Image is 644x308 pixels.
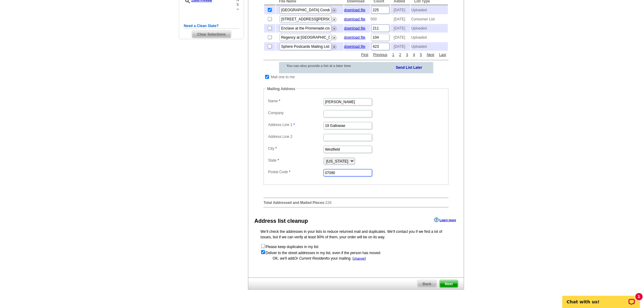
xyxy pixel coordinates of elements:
[391,24,411,33] td: [DATE]
[344,35,366,40] a: download file
[294,256,327,261] span: Or Current Resident
[332,25,337,30] a: Remove this list
[261,243,452,256] form: Please keep duplicates in my list Deliver to the street addresses in my list, even if the person ...
[268,110,323,116] label: Company
[332,44,337,48] a: Remove this list
[391,15,411,23] td: [DATE]
[268,122,323,128] label: Address Line 1
[417,280,437,288] a: Back
[271,74,295,80] td: Mail one to me
[236,2,239,7] span: s
[267,86,296,92] legend: Mailing Address
[440,280,458,288] span: Next
[391,33,411,42] td: [DATE]
[268,169,323,175] label: Postal Code
[558,289,644,308] iframe: LiveChat chat widget
[391,42,411,51] td: [DATE]
[418,52,424,58] a: 5
[268,146,323,151] label: City
[332,17,337,22] img: delete.png
[268,98,323,104] label: Name
[391,6,411,14] td: [DATE]
[236,7,239,12] span: »
[332,26,337,31] img: delete.png
[332,8,337,13] img: delete.png
[411,15,448,23] td: Consumer List
[344,26,366,30] a: download file
[268,134,323,139] label: Address Line 2
[372,52,389,58] a: Previous
[344,17,366,21] a: download file
[332,45,337,49] img: delete.png
[192,31,231,38] span: Clear Selections
[391,52,396,58] a: 1
[344,8,366,12] a: download file
[411,33,448,42] td: Uploaded
[411,6,448,14] td: Uploaded
[398,52,403,58] a: 2
[332,36,337,40] img: delete.png
[438,52,448,58] a: Last
[405,52,410,58] a: 3
[325,201,331,205] span: 226
[332,16,337,20] a: Remove this list
[332,7,337,11] a: Remove this list
[411,52,417,58] a: 4
[411,42,448,51] td: Uploaded
[254,217,308,225] div: Address list cleanup
[418,280,437,288] span: Back
[360,52,370,58] a: First
[425,52,436,58] a: Next
[184,23,239,29] h5: Need a Clean Slate?
[264,201,324,205] strong: Total Addressed and Mailed Pieces
[434,218,456,222] a: Learn more
[279,62,367,69] div: You can also provide a list at a later time
[332,34,337,39] a: Remove this list
[411,24,448,33] td: Uploaded
[268,158,323,163] label: State
[261,256,452,261] div: OK, we'll add to your mailing. ( )
[344,44,366,49] a: download file
[261,229,452,240] p: We’ll check the addresses in your lists to reduce returned mail and duplicates. We’ll contact you...
[396,64,422,70] a: Send List Later
[354,257,365,260] a: change
[371,15,390,23] td: 500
